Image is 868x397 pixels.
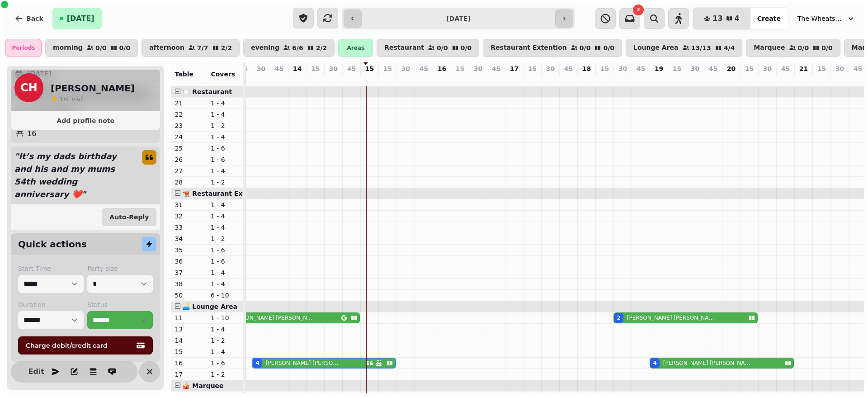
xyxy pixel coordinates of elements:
[211,370,240,379] p: 1 - 2
[175,313,203,322] p: 11
[383,64,392,73] p: 15
[211,234,240,243] p: 1 - 2
[673,64,681,73] p: 15
[617,314,620,321] div: 2
[14,115,156,127] button: Add profile note
[420,64,428,73] p: 45
[243,39,335,57] button: evening6/62/2
[20,82,38,93] span: CH
[618,64,627,73] p: 30
[64,95,71,103] span: st
[709,64,717,73] p: 45
[67,15,94,22] span: [DATE]
[329,64,338,73] p: 30
[22,118,149,124] span: Add profile note
[799,64,808,73] p: 21
[854,75,861,84] p: 0
[175,166,203,175] p: 27
[51,82,135,95] h2: [PERSON_NAME]
[311,64,320,73] p: 15
[365,64,374,73] p: 15
[87,300,153,309] label: Status
[175,268,203,277] p: 37
[456,75,463,84] p: 0
[175,246,203,255] p: 35
[175,212,203,221] p: 32
[693,8,750,29] button: 134
[546,64,555,73] p: 30
[492,64,500,73] p: 45
[798,45,809,51] p: 0 / 0
[18,238,87,250] h2: Quick actions
[175,99,203,108] p: 21
[474,64,482,73] p: 30
[580,45,591,51] p: 0 / 0
[474,75,481,84] p: 0
[211,155,240,164] p: 1 - 6
[763,64,772,73] p: 30
[175,257,203,266] p: 36
[102,208,156,226] button: Auto-Reply
[175,155,203,164] p: 26
[633,44,679,52] p: Lounge Area
[7,8,51,29] button: Back
[348,75,355,84] p: 0
[142,39,240,57] button: afternoon7/72/2
[31,368,42,375] span: Edit
[781,64,790,73] p: 45
[366,75,373,84] p: 0
[293,64,302,73] p: 14
[619,75,626,84] p: 2
[637,8,640,12] span: 2
[800,75,807,84] p: 0
[211,121,240,130] p: 1 - 2
[338,39,373,57] div: Areas
[510,64,519,73] p: 17
[45,39,138,57] button: morning0/00/0
[197,45,208,51] p: 7 / 7
[175,336,203,345] p: 14
[211,246,240,255] p: 1 - 6
[211,279,240,288] p: 1 - 4
[401,64,410,73] p: 30
[691,45,711,51] p: 13 / 13
[175,291,203,300] p: 50
[211,313,240,322] p: 1 - 10
[293,75,301,84] p: 0
[182,382,223,389] span: 🎪 Marquee
[420,75,427,84] p: 0
[211,132,240,142] p: 1 - 4
[528,64,537,73] p: 15
[211,336,240,345] p: 1 - 2
[655,75,662,84] p: 4
[211,110,240,119] p: 1 - 4
[18,336,153,354] button: Charge debit/credit card
[221,45,232,51] p: 2 / 2
[275,64,283,73] p: 45
[211,200,240,209] p: 1 - 4
[437,45,448,51] p: 0 / 0
[211,268,240,277] p: 1 - 4
[316,45,327,51] p: 2 / 2
[211,223,240,232] p: 1 - 4
[821,45,833,51] p: 0 / 0
[5,39,42,57] div: Periods
[11,147,135,204] p: " It’s my dads birthday and his and my mums 54th wedding anniversary ❤️ "
[211,178,240,187] p: 1 - 2
[211,71,235,78] span: Covers
[211,291,240,300] p: 6 - 10
[637,75,644,84] p: 0
[582,64,591,73] p: 18
[547,75,554,84] p: 0
[175,234,203,243] p: 34
[257,64,265,73] p: 30
[528,75,536,84] p: 0
[26,342,134,349] span: Charge debit/credit card
[175,325,203,334] p: 13
[95,45,107,51] p: 0 / 0
[211,99,240,108] p: 1 - 4
[603,45,614,51] p: 0 / 0
[835,64,844,73] p: 30
[60,95,85,104] p: visit
[175,121,203,130] p: 23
